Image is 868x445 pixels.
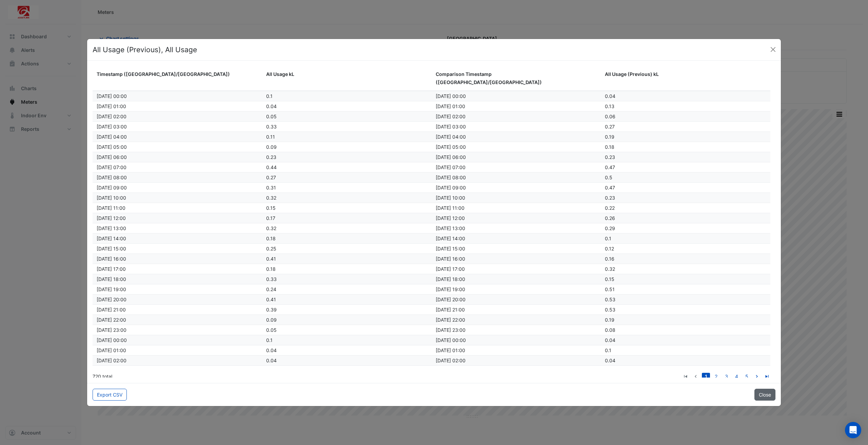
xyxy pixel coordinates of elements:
span: Tue 02-Sep-2025 00:00 [97,337,127,343]
button: Export CSV [93,389,127,401]
span: 0.32 [605,266,615,272]
span: 0.1 [605,368,611,373]
span: 0.05 [266,114,277,119]
span: All Usage kL [266,71,294,77]
span: Mon 02-Sep-2024 23:00 [436,327,466,333]
span: 0.05 [266,327,277,333]
span: Tue 02-Sep-2025 03:00 [97,368,127,373]
a: go to last page [763,373,771,380]
h4: All Usage (Previous), All Usage [93,44,197,55]
datatable-header-cell: Comparison Timestamp (Australia/Brisbane) [432,66,601,91]
span: 0.11 [266,134,275,140]
a: go to previous page [692,373,700,380]
a: 5 [743,373,751,380]
span: Mon 01-Sep-2025 12:00 [97,215,126,221]
span: Mon 02-Sep-2024 16:00 [436,256,465,262]
span: 0.24 [266,286,276,292]
span: 0.04 [605,337,615,343]
a: 4 [732,373,741,380]
span: Mon 02-Sep-2024 06:00 [436,154,466,160]
span: 0.15 [605,276,614,282]
span: Mon 01-Sep-2025 04:00 [97,134,127,140]
span: Mon 01-Sep-2025 23:00 [97,327,126,333]
span: Mon 01-Sep-2025 16:00 [97,256,126,262]
span: 0.23 [266,154,276,160]
span: Mon 02-Sep-2024 15:00 [436,246,465,251]
li: page 3 [721,373,731,380]
span: 0.06 [605,114,615,119]
span: Mon 01-Sep-2025 06:00 [97,154,127,160]
span: 0.47 [605,185,615,190]
div: Open Intercom Messenger [845,422,861,438]
a: 1 [702,373,710,380]
span: Mon 02-Sep-2024 21:00 [436,307,465,312]
a: 2 [712,373,720,380]
span: Timestamp ([GEOGRAPHIC_DATA]/[GEOGRAPHIC_DATA]) [97,71,230,77]
span: 0.23 [266,368,276,373]
span: 0.51 [605,286,615,292]
span: 0.32 [266,195,276,201]
span: 0.18 [266,236,276,241]
span: Mon 01-Sep-2025 21:00 [97,307,126,312]
span: Tue 03-Sep-2024 03:00 [436,368,466,373]
span: Mon 01-Sep-2025 13:00 [97,225,126,231]
span: Mon 02-Sep-2024 12:00 [436,215,465,221]
li: page 2 [711,373,721,380]
span: Mon 01-Sep-2025 11:00 [97,205,125,211]
span: Mon 02-Sep-2024 00:00 [436,93,466,99]
li: page 1 [701,373,711,380]
span: Mon 02-Sep-2024 18:00 [436,276,465,282]
span: Mon 02-Sep-2024 07:00 [436,164,466,170]
span: 0.41 [266,297,276,302]
span: Mon 01-Sep-2025 00:00 [97,93,127,99]
span: 0.26 [605,215,615,221]
span: Tue 03-Sep-2024 01:00 [436,347,465,353]
span: 0.1 [266,93,273,99]
span: Mon 02-Sep-2024 11:00 [436,205,465,211]
span: 0.44 [266,164,277,170]
span: 0.1 [605,236,611,241]
span: 0.27 [266,175,276,180]
span: 0.5 [605,175,612,180]
li: page 4 [731,373,742,380]
span: 0.18 [605,144,614,150]
span: 0.22 [605,205,615,211]
span: Mon 02-Sep-2024 22:00 [436,317,465,323]
span: 0.13 [605,103,614,109]
span: Mon 01-Sep-2025 17:00 [97,266,126,272]
span: 0.29 [605,225,615,231]
span: Mon 02-Sep-2024 20:00 [436,297,466,302]
span: Comparison Timestamp ([GEOGRAPHIC_DATA]/[GEOGRAPHIC_DATA]) [436,71,542,85]
span: 0.1 [605,347,611,353]
span: 0.31 [266,185,276,190]
span: Mon 02-Sep-2024 14:00 [436,236,465,241]
span: 0.08 [605,327,615,333]
span: 0.33 [266,124,277,129]
span: Mon 01-Sep-2025 10:00 [97,195,126,201]
span: Mon 01-Sep-2025 08:00 [97,175,127,180]
span: Mon 02-Sep-2024 02:00 [436,114,466,119]
span: Mon 01-Sep-2025 01:00 [97,103,126,109]
span: 0.16 [605,256,614,262]
span: 0.23 [605,195,615,201]
span: 0.17 [266,215,275,221]
span: 0.27 [605,124,615,129]
span: 0.23 [605,154,615,160]
span: 0.33 [266,276,277,282]
span: Mon 01-Sep-2025 02:00 [97,114,126,119]
span: Mon 01-Sep-2025 18:00 [97,276,126,282]
span: 0.32 [266,225,276,231]
datatable-header-cell: All Usage kL [262,66,432,91]
span: Mon 02-Sep-2024 10:00 [436,195,465,201]
span: Mon 02-Sep-2024 17:00 [436,266,465,272]
span: 0.53 [605,307,615,312]
span: 0.53 [605,297,615,302]
span: 0.18 [266,266,276,272]
span: 0.1 [266,337,273,343]
span: Tue 02-Sep-2025 01:00 [97,347,126,353]
span: Mon 01-Sep-2025 07:00 [97,164,126,170]
a: go to first page [682,373,690,380]
datatable-header-cell: Timestamp (Australia/Brisbane) [93,66,262,91]
span: 0.04 [605,358,615,363]
span: 0.09 [266,317,277,323]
